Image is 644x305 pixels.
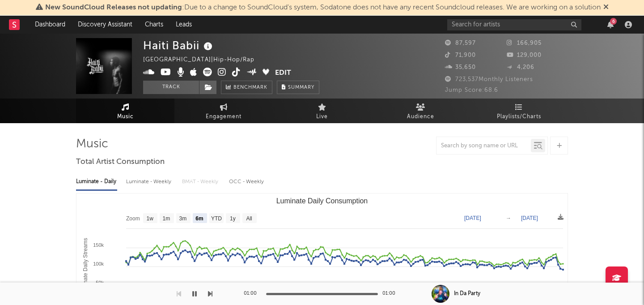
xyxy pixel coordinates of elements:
[93,261,104,266] text: 100k
[445,64,476,70] span: 35,650
[169,16,198,34] a: Leads
[603,4,609,11] span: Dismiss
[93,242,104,248] text: 150k
[29,16,72,34] a: Dashboard
[76,174,117,189] div: Luminate - Daily
[277,81,319,94] button: Summary
[316,112,328,122] span: Live
[233,82,267,93] span: Benchmark
[445,87,498,93] span: Jump Score: 68.6
[407,112,434,122] span: Audience
[82,238,89,295] text: Luminate Daily Streams
[506,215,511,221] text: →
[174,99,273,123] a: Engagement
[72,16,139,34] a: Discovery Assistant
[507,40,542,46] span: 166,905
[497,112,541,122] span: Playlists/Charts
[76,99,174,123] a: Music
[445,52,476,58] span: 71,900
[143,55,265,65] div: [GEOGRAPHIC_DATA] | Hip-Hop/Rap
[470,99,568,123] a: Playlists/Charts
[371,99,470,123] a: Audience
[447,19,581,30] input: Search for artists
[436,142,531,150] input: Search by song name or URL
[607,21,614,28] button: 6
[288,85,314,90] span: Summary
[276,197,368,205] text: Luminate Daily Consumption
[45,4,601,11] span: : Due to a change to SoundCloud's system, Sodatone does not have any recent Soundcloud releases. ...
[244,288,262,299] div: 01:00
[507,52,542,58] span: 129,000
[143,38,215,53] div: Haiti Babii
[445,77,533,82] span: 723,537 Monthly Listeners
[139,16,169,34] a: Charts
[147,215,154,222] text: 1w
[221,81,272,94] a: Benchmark
[507,64,534,70] span: 4,206
[275,68,291,79] button: Edit
[211,215,222,222] text: YTD
[610,18,617,25] div: 6
[229,174,265,189] div: OCC - Weekly
[96,280,104,285] text: 50k
[454,290,480,298] div: In Da Party
[117,112,134,122] span: Music
[382,288,400,299] div: 01:00
[179,215,187,222] text: 3m
[143,81,199,94] button: Track
[195,215,203,222] text: 6m
[45,4,182,11] span: New SoundCloud Releases not updating
[126,215,140,222] text: Zoom
[230,215,236,222] text: 1y
[464,215,481,221] text: [DATE]
[126,174,173,189] div: Luminate - Weekly
[445,40,476,46] span: 87,597
[273,99,371,123] a: Live
[163,215,170,222] text: 1m
[521,215,538,221] text: [DATE]
[76,157,165,168] span: Total Artist Consumption
[246,215,252,222] text: All
[206,112,241,122] span: Engagement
